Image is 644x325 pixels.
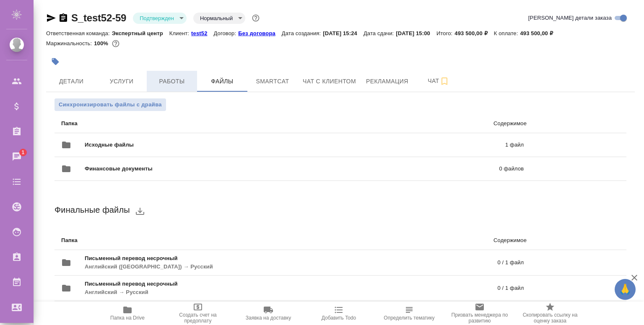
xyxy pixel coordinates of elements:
[85,263,355,271] p: Английский ([GEOGRAPHIC_DATA]) → Русский
[56,159,76,179] button: folder
[152,76,192,87] span: Работы
[110,38,121,49] button: 0.00 RUB;
[16,148,29,157] span: 1
[2,146,31,167] a: 1
[101,76,142,87] span: Услуги
[374,302,444,325] button: Определить тематику
[169,30,191,36] p: Клиент:
[326,165,524,173] p: 0 файлов
[197,15,235,22] button: Нормальный
[193,13,245,24] div: Подтвержден
[214,30,239,36] p: Договор:
[191,29,213,36] a: test52
[528,14,612,22] span: [PERSON_NAME] детали заказа
[46,30,112,36] p: Ответственная команда:
[92,302,163,325] button: Папка на Drive
[439,76,449,86] svg: Подписаться
[366,76,408,87] span: Рекламация
[46,52,65,71] button: Добавить тэг
[202,76,242,87] span: Файлы
[449,312,510,324] span: Призвать менеджера по развитию
[85,254,355,263] span: Письменный перевод несрочный
[55,98,166,111] button: Синхронизировать файлы с драйва
[46,13,56,23] button: Скопировать ссылку для ЯМессенджера
[56,135,76,155] button: folder
[444,302,515,325] button: Призвать менеджера по развитию
[384,315,434,321] span: Определить тематику
[246,315,291,321] span: Заявка на доставку
[618,281,632,298] span: 🙏
[56,278,76,298] button: folder
[355,258,524,267] p: 0 / 1 файл
[454,30,493,36] p: 493 500,00 ₽
[250,13,261,23] button: Доп статусы указывают на важность/срочность заказа
[520,312,580,324] span: Скопировать ссылку на оценку заказа
[61,236,286,245] p: Папка
[168,312,228,324] span: Создать счет на предоплату
[418,76,459,86] span: Чат
[303,76,356,87] span: Чат с клиентом
[137,15,177,22] button: Подтвержден
[56,253,76,273] button: folder
[494,30,520,36] p: К оплате:
[615,279,636,300] button: 🙏
[252,76,293,87] span: Smartcat
[110,315,145,321] span: Папка на Drive
[191,30,213,36] p: test52
[163,302,233,325] button: Создать счет на предоплату
[304,302,374,325] button: Добавить Todo
[55,205,130,214] span: Финальные файлы
[71,12,126,23] a: S_test52-59
[286,236,527,245] p: Содержимое
[515,302,585,325] button: Скопировать ссылку на оценку заказа
[319,141,524,149] p: 1 файл
[238,29,282,36] a: Без договора
[286,119,527,128] p: Содержимое
[85,141,319,149] span: Исходные файлы
[130,201,150,221] button: download
[58,13,68,23] button: Скопировать ссылку
[61,119,286,128] p: Папка
[133,13,187,24] div: Подтвержден
[520,30,559,36] p: 493 500,00 ₽
[85,165,326,173] span: Финансовые документы
[112,30,169,36] p: Экспертный центр
[338,284,524,292] p: 0 / 1 файл
[51,76,91,87] span: Детали
[282,30,323,36] p: Дата создания:
[85,288,338,297] p: Английский → Русский
[94,40,110,46] p: 100%
[59,101,162,109] span: Синхронизировать файлы с драйва
[322,315,356,321] span: Добавить Todo
[233,302,304,325] button: Заявка на доставку
[46,40,94,46] p: Маржинальность:
[85,280,338,288] span: Письменный перевод несрочный
[323,30,364,36] p: [DATE] 15:24
[364,30,396,36] p: Дата сдачи:
[436,30,454,36] p: Итого:
[238,30,282,36] p: Без договора
[396,30,436,36] p: [DATE] 15:00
